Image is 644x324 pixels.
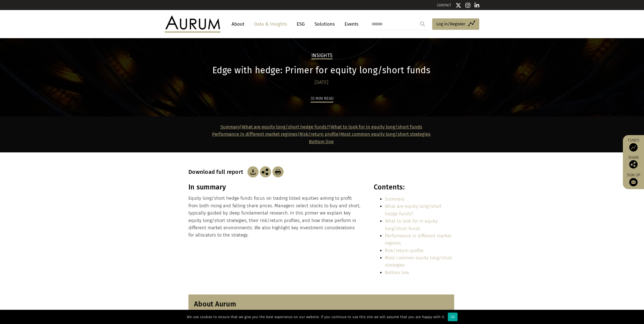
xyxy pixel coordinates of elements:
[272,166,284,177] img: Download Article
[220,124,240,130] a: Summary
[385,233,451,246] a: Performance in different market regimes
[212,124,431,144] strong: | | | |
[465,3,470,8] img: Instagram icon
[448,313,458,321] div: Ok
[629,178,638,186] img: Sign up to our newsletter
[251,19,290,29] a: Data & Insights
[188,169,246,175] h3: Download full report
[312,19,338,29] a: Solutions
[385,204,442,216] a: What are equity long/short hedge funds?
[475,3,480,8] img: Linkedin icon
[260,166,271,177] img: Share this post
[331,124,422,130] a: What to look for in equity long/short funds
[294,19,308,29] a: ESG
[309,139,334,144] a: Bottom line
[188,79,454,86] div: [DATE]
[437,3,451,7] a: CONTACT
[212,131,298,137] a: Performance in different market regimes
[247,166,259,177] img: Download Article
[385,196,404,202] a: Summary
[188,65,454,76] h1: Edge with hedge: Primer for equity long/short funds
[456,3,461,8] img: Twitter icon
[385,255,452,268] a: Most common equity long/short strategies
[165,16,220,32] img: Aurum
[385,218,438,231] a: What to look for in equity long/short funds
[385,270,409,275] a: Bottom line
[229,19,247,29] a: About
[629,143,638,152] img: Access Funds
[385,248,424,253] a: Risk/return profile
[626,156,641,169] div: Share
[311,95,333,103] div: 33 min read
[340,131,431,137] a: Most common equity long/short strategies
[299,131,338,137] a: Risk/return profile
[436,21,465,27] span: Log in/Register
[188,183,362,191] h3: In summary
[626,138,641,152] a: Funds
[311,53,333,59] h2: Insights
[417,18,428,30] input: Submit
[374,183,454,191] h3: Contents:
[626,173,641,186] a: Sign up
[432,18,479,30] a: Log in/Register
[194,300,449,308] h3: About Aurum
[629,160,638,169] img: Share this post
[242,124,329,130] a: What are equity long/short hedge funds?
[188,195,362,239] p: Equity long/short hedge funds focus on trading listed equities aiming to profit from both rising ...
[342,19,358,29] a: Events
